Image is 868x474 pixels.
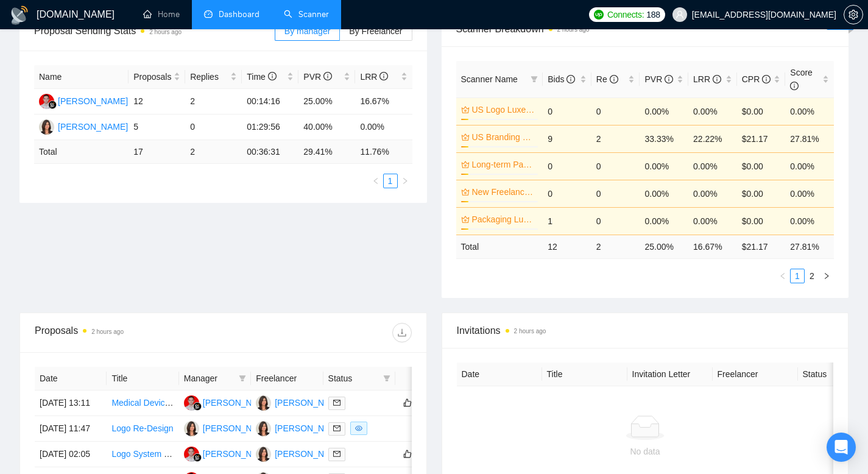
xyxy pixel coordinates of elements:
td: $0.00 [737,152,786,180]
div: [PERSON_NAME] [203,447,273,461]
span: Replies [190,70,228,83]
th: Proposals [129,65,185,89]
span: LRR [360,72,388,82]
td: 0 [543,180,591,207]
img: MF [39,94,54,109]
a: TM[PERSON_NAME] [184,423,273,433]
span: 188 [646,8,660,21]
a: setting [844,10,863,19]
span: info-circle [379,72,388,80]
time: 2 hours ago [149,29,182,35]
td: [DATE] 02:05 [35,442,107,467]
img: gigradar-bm.png [193,402,202,411]
td: 17 [129,140,185,164]
span: info-circle [713,75,721,83]
th: Name [34,65,129,89]
span: Proposal Sending Stats [34,23,275,38]
li: Previous Page [369,174,383,188]
span: dashboard [204,10,213,18]
a: searchScanner [284,9,329,19]
img: upwork-logo.png [594,10,604,19]
span: info-circle [790,82,799,90]
button: download [392,323,412,342]
span: crown [461,215,470,224]
td: Total [34,140,129,164]
time: 2 hours ago [514,328,546,334]
td: 00:36:31 [242,140,298,164]
td: 40.00% [298,115,355,140]
td: Logo System Design for Legacy Brand [107,442,178,467]
th: Title [107,367,178,391]
td: 0 [543,152,591,180]
td: 0 [591,97,640,125]
td: [DATE] 11:47 [35,416,107,442]
td: 9 [543,125,591,152]
th: Freelancer [251,367,323,391]
img: MF [184,447,199,462]
td: 0 [185,115,242,140]
td: $0.00 [737,207,786,235]
td: 0.00% [785,180,834,207]
td: 0.00% [640,180,688,207]
img: TM [256,421,271,436]
td: 0 [591,207,640,235]
img: TM [184,421,199,436]
span: like [403,398,412,408]
img: TM [256,447,271,462]
span: Invitations [457,323,834,338]
button: like [400,447,415,461]
span: Scanner Name [461,74,518,84]
li: Previous Page [775,269,790,283]
div: Open Intercom Messenger [827,433,856,462]
span: filter [383,375,390,382]
a: MF[PERSON_NAME] [39,96,128,105]
a: Medical Device Label Design Specialist [111,398,260,408]
a: TM[PERSON_NAME] [256,448,345,458]
td: 2 [591,125,640,152]
div: Proposals [35,323,223,342]
span: download [393,328,411,338]
img: logo [10,5,29,25]
span: Manager [184,372,234,385]
span: Status [328,372,378,385]
time: 2 hours ago [91,328,124,335]
a: MF[PERSON_NAME] [184,448,273,458]
td: $21.17 [737,125,786,152]
td: 0 [543,97,591,125]
div: [PERSON_NAME] [203,422,273,435]
div: [PERSON_NAME] [58,94,128,108]
a: homeHome [143,9,180,19]
span: Time [247,72,276,82]
span: CPR [742,74,771,84]
div: [PERSON_NAME] [275,396,345,409]
span: PVR [303,72,332,82]
span: info-circle [610,75,618,83]
td: 16.67% [355,89,412,115]
span: info-circle [762,75,771,83]
a: New Freelancer US Branding [472,185,536,199]
span: left [779,272,786,280]
td: 0.00% [640,207,688,235]
a: TM[PERSON_NAME] [256,397,345,407]
span: Bids [548,74,575,84]
button: left [775,269,790,283]
div: [PERSON_NAME] [203,396,273,409]
img: MF [184,395,199,411]
td: 0.00% [640,152,688,180]
a: US Logo Luxe Scanner [472,103,536,116]
img: TM [39,119,54,135]
img: gigradar-bm.png [193,453,202,462]
td: Logo Re-Design [107,416,178,442]
td: 2 [591,235,640,258]
td: 5 [129,115,185,140]
td: 12 [129,89,185,115]
span: LRR [693,74,721,84]
td: Total [456,235,543,258]
td: 0.00% [640,97,688,125]
td: 25.00 % [640,235,688,258]
span: setting [844,10,863,19]
td: 01:29:56 [242,115,298,140]
span: crown [461,188,470,196]
td: 27.81% [785,125,834,152]
li: 1 [790,269,805,283]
